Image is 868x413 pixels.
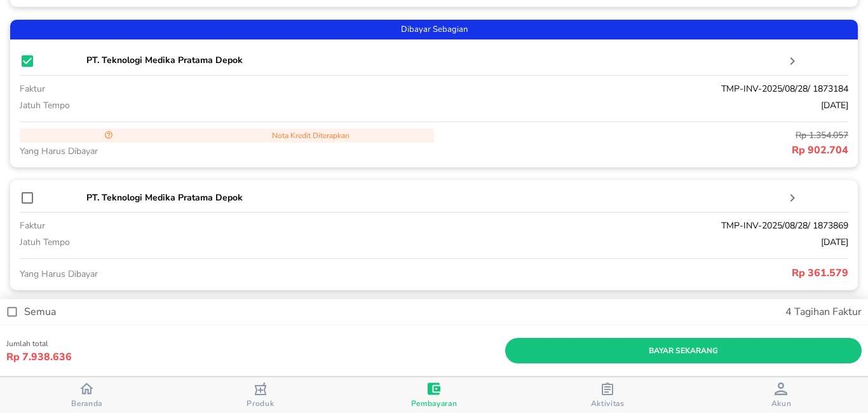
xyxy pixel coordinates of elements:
[365,82,848,95] p: TMP-INV-2025/08/28/ 1873184
[20,235,365,249] p: jatuh tempo
[20,129,434,143] div: Nota Kredit Diterapkan
[695,377,868,413] button: Akun
[347,377,520,413] button: Pembayaran
[24,304,56,319] p: Semua
[521,377,695,413] button: Aktivitas
[6,349,505,365] p: Rp 7.938.636
[20,267,434,281] p: Yang Harus Dibayar
[365,99,848,112] p: [DATE]
[20,82,365,95] p: faktur
[71,398,102,409] span: Beranda
[20,99,365,112] p: jatuh tempo
[434,129,848,142] p: Rp 1.354.057
[6,338,505,349] p: Jumlah total
[431,304,862,319] p: 4 Tagihan Faktur
[86,191,784,204] p: PT. Teknologi Medika Pratama Depok
[771,398,792,409] span: Akun
[411,398,458,409] span: Pembayaran
[86,53,784,67] p: PT. Teknologi Medika Pratama Depok
[505,338,862,363] button: bayar sekarang
[365,219,848,232] p: TMP-INV-2025/08/28/ 1873869
[515,344,851,358] span: bayar sekarang
[20,144,434,158] p: Yang Harus Dibayar
[10,23,858,37] span: Dibayar Sebagian
[173,377,347,413] button: Produk
[434,143,848,158] p: Rp 902.704
[434,265,848,281] p: Rp 361.579
[20,219,365,232] p: faktur
[365,235,848,249] p: [DATE]
[591,398,625,409] span: Aktivitas
[247,398,274,409] span: Produk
